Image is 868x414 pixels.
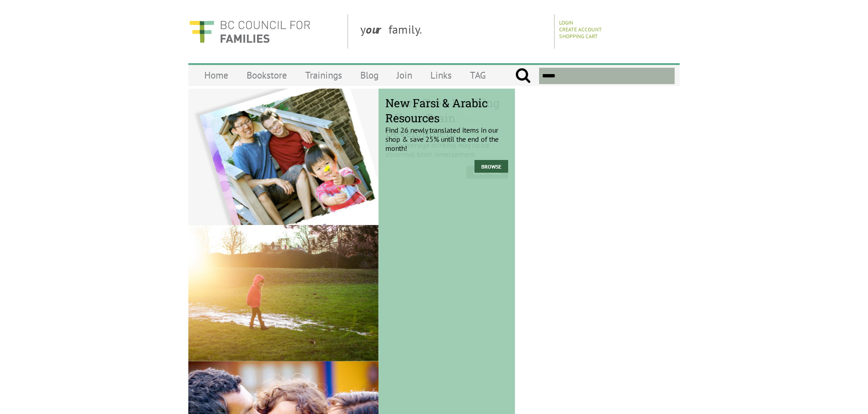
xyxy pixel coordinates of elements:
[353,15,555,49] div: y family.
[188,15,311,49] img: BC Council for FAMILIES
[195,65,237,86] a: Home
[237,65,296,86] a: Bookstore
[515,68,531,84] input: Submit
[461,65,495,86] a: TAG
[559,19,573,26] a: Login
[421,65,461,86] a: Links
[474,160,508,173] a: browse
[351,65,388,86] a: Blog
[385,95,508,125] span: New Farsi & Arabic Resources
[366,22,389,37] strong: our
[559,26,602,33] a: Create Account
[385,103,508,153] p: Find 26 newly translated items in our shop & save 25% until the end of the month!
[559,33,598,40] a: Shopping Cart
[388,65,421,86] a: Join
[296,65,351,86] a: Trainings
